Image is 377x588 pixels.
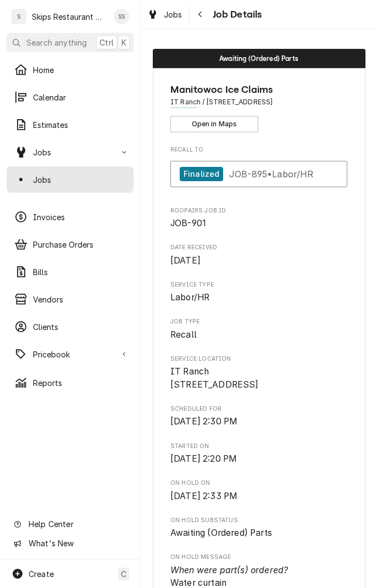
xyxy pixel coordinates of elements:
[170,206,347,215] span: Roopairs Job ID
[7,84,134,110] a: Calendar
[170,442,347,466] div: Started On
[33,92,126,103] span: Calendar
[170,490,347,503] span: On Hold On
[229,168,314,179] span: JOB-895 • Labor/HR
[170,405,347,413] span: Scheduled For
[170,145,347,154] span: Recall To
[33,211,126,223] span: Invoices
[170,317,347,326] span: Job Type
[33,64,126,76] span: Home
[121,37,126,48] span: K
[170,281,347,304] div: Service Type
[7,231,134,257] a: Purchase Orders
[33,174,126,186] span: Jobs
[170,243,347,267] div: Date Received
[170,291,347,304] span: Service Type
[170,292,209,303] span: Labor/HR
[170,218,206,228] span: JOB-901
[170,415,347,428] span: Scheduled For
[170,116,258,132] button: Open in Maps
[33,321,126,333] span: Clients
[99,37,114,48] span: Ctrl
[33,239,126,250] span: Purchase Orders
[170,254,347,267] span: Date Received
[170,479,347,488] span: On Hold On
[7,166,134,193] a: Jobs
[32,11,105,23] div: Skips Restaurant Equipment
[29,537,127,549] span: What's New
[170,366,259,390] span: IT Ranch [STREET_ADDRESS]
[170,442,347,451] span: Started On
[170,281,347,289] span: Service Type
[7,534,134,552] a: Go to What's New
[26,37,87,48] span: Search anything
[7,369,134,396] a: Reports
[170,317,347,341] div: Job Type
[170,516,347,540] div: On Hold SubStatus
[170,97,347,107] span: Address
[143,5,187,24] a: Jobs
[180,167,223,182] div: Finalized
[170,527,347,540] span: On Hold SubStatus
[170,217,347,230] span: Roopairs Job ID
[170,365,347,391] span: Service Location
[170,355,347,391] div: Service Location
[170,145,347,193] div: Recall To
[33,294,126,305] span: Vendors
[170,161,347,188] a: View Job
[170,82,347,132] div: Client Information
[7,259,134,285] a: Bills
[153,49,365,68] div: Status
[170,405,347,428] div: Scheduled For
[192,5,209,23] button: Navigate back
[219,55,298,62] span: Awaiting (Ordered) Parts
[7,33,134,52] button: Search anythingCtrlK
[7,515,134,533] a: Go to Help Center
[33,377,126,389] span: Reports
[170,491,237,501] span: [DATE] 2:33 PM
[7,57,134,83] a: Home
[170,553,347,562] span: On Hold Message
[170,565,288,575] i: When were part(s) ordered?
[170,528,272,538] span: Awaiting (Ordered) Parts
[7,139,134,165] a: Go to Jobs
[11,9,26,24] div: S
[170,82,347,97] span: Name
[170,452,347,466] span: Started On
[7,286,134,312] a: Vendors
[29,569,54,579] span: Create
[29,518,127,530] span: Help Center
[7,341,134,367] a: Go to Pricebook
[114,9,129,24] div: Shan Skipper's Avatar
[170,243,347,252] span: Date Received
[114,9,129,24] div: SS
[170,328,347,341] span: Job Type
[170,255,201,266] span: [DATE]
[121,568,126,580] span: C
[170,206,347,230] div: Roopairs Job ID
[7,204,134,230] a: Invoices
[33,201,126,213] span: Job Series
[33,147,117,158] span: Jobs
[209,7,262,22] span: Job Details
[7,313,134,340] a: Clients
[170,453,237,464] span: [DATE] 2:20 PM
[33,349,117,360] span: Pricebook
[7,194,134,220] a: Job Series
[170,329,197,340] span: Recall
[170,355,347,363] span: Service Location
[170,516,347,525] span: On Hold SubStatus
[164,9,182,20] span: Jobs
[33,266,126,278] span: Bills
[33,119,126,131] span: Estimates
[170,416,237,427] span: [DATE] 2:30 PM
[170,479,347,502] div: On Hold On
[7,111,134,138] a: Estimates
